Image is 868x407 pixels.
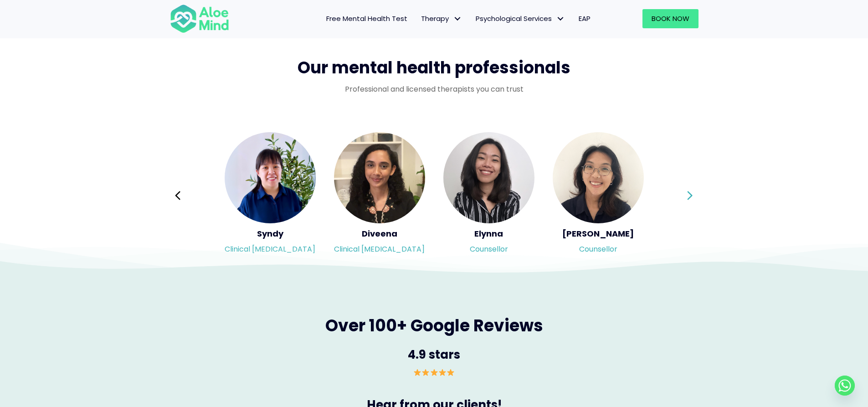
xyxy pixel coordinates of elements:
[443,228,534,239] h5: Elynna
[225,131,316,260] div: Slide 15 of 3
[553,228,644,239] h5: [PERSON_NAME]
[170,84,699,94] p: Professional and licensed therapists you can trust
[225,228,316,239] h5: Syndy
[572,9,597,28] a: EAP
[579,14,591,23] span: EAP
[414,9,469,28] a: TherapyTherapy: submenu
[447,369,454,376] img: ⭐
[443,131,534,260] div: Slide 17 of 3
[642,9,699,28] a: Book Now
[334,132,425,259] a: <h5>Diveena</h5><p>Clinical psychologist</p> DiveenaClinical [MEDICAL_DATA]
[835,376,855,396] a: Whatsapp
[553,131,644,260] div: Slide 18 of 3
[553,132,644,259] a: <h5>Emelyne</h5><p>Counsellor</p> [PERSON_NAME]Counsellor
[443,132,534,259] a: <h5>Elynna</h5><p>Counsellor</p> ElynnaCounsellor
[241,9,597,28] nav: Menu
[439,369,446,376] img: ⭐
[414,369,421,376] img: ⭐
[334,132,425,223] img: <h5>Diveena</h5><p>Clinical psychologist</p>
[298,56,570,79] span: Our mental health professionals
[553,132,644,223] img: <h5>Emelyne</h5><p>Counsellor</p>
[225,132,316,223] img: <h5>Syndy</h5><p>Clinical psychologist</p>
[652,14,689,23] span: Book Now
[476,14,565,23] span: Psychological Services
[554,12,567,26] span: Psychological Services: submenu
[408,346,460,363] span: 4.9 stars
[451,12,464,26] span: Therapy: submenu
[421,14,462,23] span: Therapy
[326,14,407,23] span: Free Mental Health Test
[422,369,429,376] img: ⭐
[325,314,543,337] span: Over 100+ Google Reviews
[431,369,438,376] img: ⭐
[170,4,229,34] img: Aloe mind Logo
[443,132,534,223] img: <h5>Elynna</h5><p>Counsellor</p>
[469,9,572,28] a: Psychological ServicesPsychological Services: submenu
[225,132,316,259] a: <h5>Syndy</h5><p>Clinical psychologist</p> SyndyClinical [MEDICAL_DATA]
[319,9,414,28] a: Free Mental Health Test
[334,228,425,239] h5: Diveena
[334,131,425,260] div: Slide 16 of 3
